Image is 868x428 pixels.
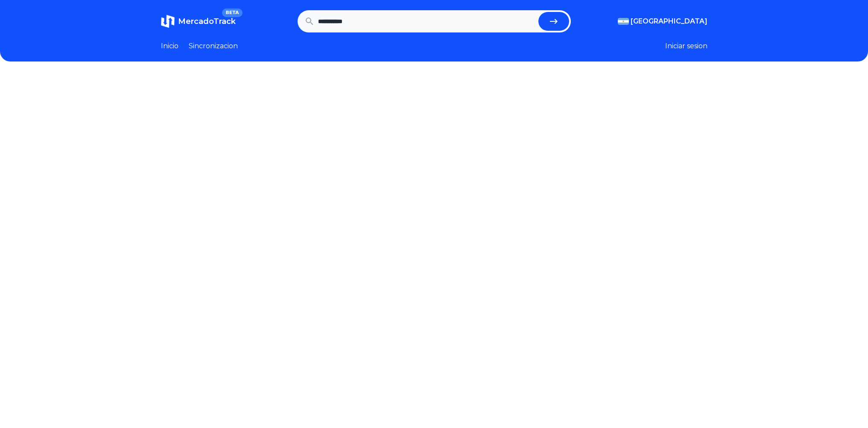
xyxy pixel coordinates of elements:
[161,15,236,28] a: MercadoTrackBETA
[189,41,238,51] a: Sincronizacion
[161,41,178,51] a: Inicio
[618,16,707,26] button: [GEOGRAPHIC_DATA]
[161,15,175,28] img: MercadoTrack
[178,17,236,26] span: MercadoTrack
[631,16,707,26] span: [GEOGRAPHIC_DATA]
[618,18,629,25] img: Argentina
[665,41,707,51] button: Iniciar sesion
[222,9,242,17] span: BETA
